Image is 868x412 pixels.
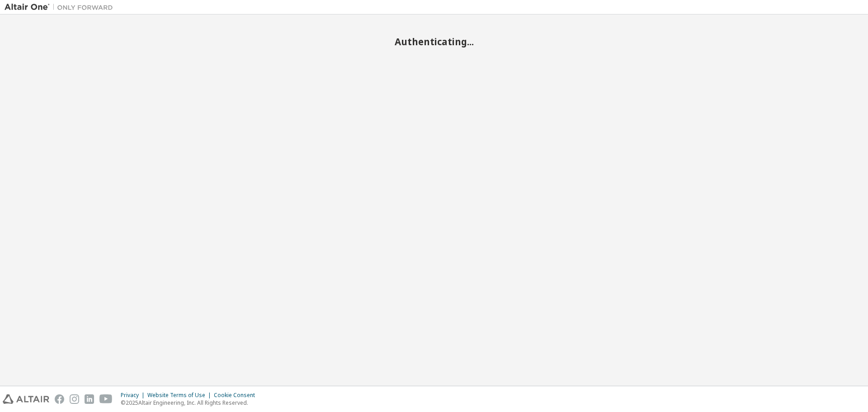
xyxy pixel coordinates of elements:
img: instagram.svg [70,394,79,404]
p: © 2025 Altair Engineering, Inc. All Rights Reserved. [121,399,260,407]
img: facebook.svg [55,394,64,404]
div: Cookie Consent [214,392,260,399]
div: Privacy [121,392,147,399]
div: Website Terms of Use [147,392,214,399]
img: altair_logo.svg [3,394,49,404]
img: linkedin.svg [85,394,94,404]
img: Altair One [5,3,118,12]
img: youtube.svg [99,394,113,404]
h2: Authenticating... [5,36,863,47]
